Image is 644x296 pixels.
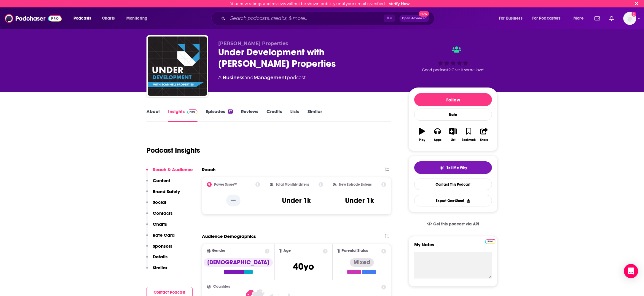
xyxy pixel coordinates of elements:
[414,179,492,190] a: Contact This Podcast
[569,14,591,23] button: open menu
[419,138,425,142] div: Play
[146,146,200,155] h1: Podcast Insights
[485,238,495,244] a: Pro website
[206,109,233,122] a: Episodes17
[623,12,636,25] span: Logged in as charlottestone
[607,13,616,23] a: Show notifications dropdown
[267,109,282,122] a: Credits
[422,217,484,231] a: Get this podcast via API
[204,258,273,267] div: [DEMOGRAPHIC_DATA]
[476,124,492,145] button: Share
[414,195,492,206] button: Export One-Sheet
[445,124,461,145] button: List
[146,189,180,200] button: Brand Safety
[485,239,495,244] img: Podchaser Pro
[146,210,173,221] button: Contacts
[439,165,444,170] img: tell me why sparkle
[153,232,175,238] p: Rate Card
[214,182,237,187] h2: Power Score™
[422,68,484,72] span: Good podcast? Give it some love!
[146,232,175,243] button: Rate Card
[623,12,636,25] img: User Profile
[153,243,172,249] p: Sponsors
[414,124,430,145] button: Play
[122,14,155,23] button: open menu
[384,15,395,22] span: ⌘ K
[153,221,167,227] p: Charts
[244,75,254,80] span: and
[223,75,244,80] a: Business
[495,14,530,23] button: open menu
[153,265,167,270] p: Similar
[98,14,118,23] a: Charts
[430,124,445,145] button: Apps
[74,14,91,23] span: Podcasts
[153,178,170,183] p: Content
[592,13,602,23] a: Show notifications dropdown
[433,222,479,227] span: Get this podcast via API
[153,189,180,194] p: Brand Safety
[414,161,492,174] button: tell me why sparkleTell Me Why
[414,93,492,106] button: Follow
[402,17,427,20] span: Open Advanced
[499,14,522,23] span: For Business
[212,249,225,253] span: Gender
[254,75,287,80] a: Management
[307,109,322,122] a: Similar
[146,109,160,122] a: About
[146,254,168,265] button: Details
[290,109,299,122] a: Lists
[480,138,488,142] div: Share
[434,138,441,142] div: Apps
[451,138,455,142] div: List
[276,182,309,187] h2: Total Monthly Listens
[573,14,584,23] span: More
[409,41,498,77] div: Good podcast? Give it some love!
[293,261,314,272] span: 40 yo
[228,14,384,23] input: Search podcasts, credits, & more...
[5,13,62,24] img: Podchaser - Follow, Share and Rate Podcasts
[146,199,166,210] button: Social
[228,109,233,114] div: 17
[345,196,374,205] h3: Under 1k
[69,14,99,23] button: open menu
[632,12,636,17] svg: Email not verified
[339,182,372,187] h2: New Episode Listens
[414,109,492,121] div: Rate
[213,285,230,289] span: Countries
[462,138,476,142] div: Bookmark
[218,74,306,81] div: A podcast
[389,1,410,6] a: Verify Now
[623,12,636,25] button: Show profile menu
[153,254,168,260] p: Details
[528,14,569,23] button: open menu
[146,178,170,189] button: Content
[202,233,256,239] h2: Audience Demographics
[399,15,429,22] button: Open AdvancedNew
[146,167,193,178] button: Reach & Audience
[146,265,167,276] button: Similar
[153,199,166,205] p: Social
[350,258,374,267] div: Mixed
[230,1,410,6] div: Your new ratings and reviews will not be shown publicly until your email is verified.
[414,242,492,252] label: My Notes
[218,41,288,46] span: [PERSON_NAME] Properties
[342,249,368,253] span: Parental Status
[226,195,240,206] p: --
[461,124,476,145] button: Bookmark
[153,210,173,216] p: Contacts
[283,249,291,253] span: Age
[532,14,561,23] span: For Podcasters
[217,12,440,25] div: Search podcasts, credits, & more...
[153,167,193,172] p: Reach & Audience
[146,243,172,254] button: Sponsors
[419,11,429,17] span: New
[148,36,207,96] img: Under Development with Scannell Properties
[102,14,115,23] span: Charts
[126,14,147,23] span: Monitoring
[624,264,638,278] div: Open Intercom Messenger
[146,221,167,232] button: Charts
[187,109,197,114] img: Podchaser Pro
